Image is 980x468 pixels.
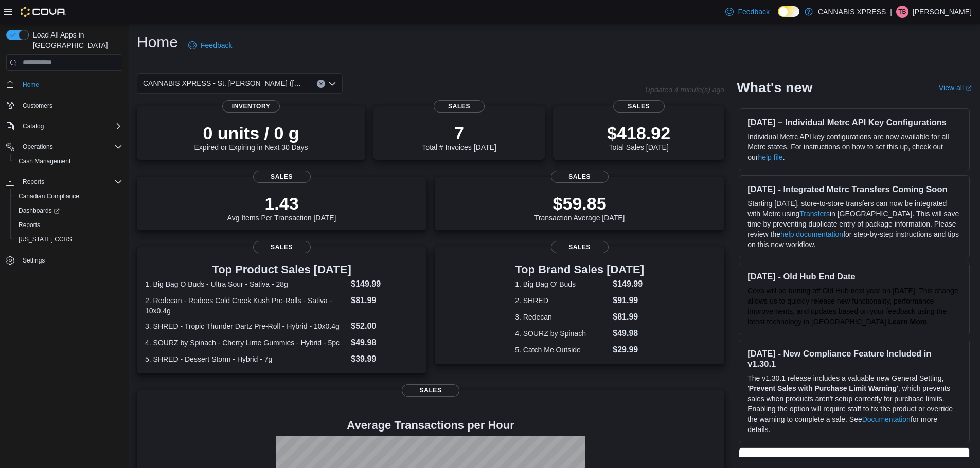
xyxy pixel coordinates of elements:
[227,193,336,222] div: Avg Items Per Transaction [DATE]
[515,279,609,289] dt: 1. Big Bag O' Buds
[351,336,418,349] dd: $49.98
[351,320,418,332] dd: $52.00
[194,123,308,143] p: 0 units / 0 g
[747,348,961,369] h3: [DATE] - New Compliance Feature Included in v1.30.1
[515,312,609,322] dt: 3. Redecan
[19,99,122,112] span: Customers
[328,80,336,88] button: Open list of options
[434,100,485,113] span: Sales
[201,40,232,50] span: Feedback
[184,35,236,55] a: Feedback
[10,232,127,247] button: [US_STATE] CCRS
[351,294,418,307] dd: $81.99
[818,6,886,18] p: CANNABIS XPRESS
[145,321,347,331] dt: 3. SHRED - Tropic Thunder Dartz Pre-Roll - Hybrid - 10x0.4g
[2,77,127,92] button: Home
[253,241,311,253] span: Sales
[534,193,625,214] p: $59.85
[534,193,625,222] div: Transaction Average [DATE]
[10,218,127,232] button: Reports
[515,264,644,276] h3: Top Brand Sales [DATE]
[422,123,496,152] div: Total # Invoices [DATE]
[913,6,972,18] p: [PERSON_NAME]
[747,117,961,127] h3: [DATE] – Individual Metrc API Key Configurations
[758,153,782,161] a: help file
[19,235,72,244] span: [US_STATE] CCRS
[23,256,45,265] span: Settings
[551,241,609,253] span: Sales
[19,120,48,133] button: Catalog
[2,253,127,268] button: Settings
[778,6,799,17] input: Dark Mode
[23,122,44,130] span: Catalog
[19,176,48,188] button: Reports
[317,80,325,88] button: Clear input
[799,210,830,218] a: Transfers
[896,6,908,18] div: Tristin Barr
[14,190,83,202] a: Canadian Compliance
[23,81,39,89] span: Home
[23,178,44,186] span: Reports
[19,176,122,188] span: Reports
[145,338,347,348] dt: 4. SOURZ by Spinach - Cherry Lime Gummies - Hybrid - 5pc
[19,78,122,91] span: Home
[21,7,66,17] img: Cova
[227,193,336,214] p: 1.43
[19,100,57,112] a: Customers
[145,419,716,432] h4: Average Transactions per Hour
[14,204,64,217] a: Dashboards
[29,30,122,50] span: Load All Apps in [GEOGRAPHIC_DATA]
[10,154,127,169] button: Cash Management
[613,327,644,340] dd: $49.98
[613,311,644,323] dd: $81.99
[14,155,122,167] span: Cash Management
[23,143,53,151] span: Operations
[137,32,178,52] h1: Home
[515,345,609,355] dt: 5. Catch Me Outside
[422,123,496,143] p: 7
[19,157,70,165] span: Cash Management
[145,264,418,276] h3: Top Product Sales [DATE]
[747,184,961,194] h3: [DATE] - Integrated Metrc Transfers Coming Soon
[749,384,897,392] strong: Prevent Sales with Purchase Limit Warning
[10,189,127,203] button: Canadian Compliance
[14,155,75,167] a: Cash Management
[747,132,961,162] p: Individual Metrc API key configurations are now available for all Metrc states. For instructions ...
[19,192,79,200] span: Canadian Compliance
[19,207,60,215] span: Dashboards
[10,203,127,218] a: Dashboards
[747,287,958,326] span: Cova will be turning off Old Hub next year on [DATE]. This change allows us to quickly release ne...
[14,233,122,246] span: Washington CCRS
[2,140,127,154] button: Operations
[351,353,418,365] dd: $39.99
[145,295,347,316] dt: 2. Redecan - Redees Cold Creek Kush Pre-Rolls - Sativa - 10x0.4g
[19,141,122,153] span: Operations
[966,85,972,91] svg: External link
[613,100,665,113] span: Sales
[890,6,892,18] p: |
[19,254,122,267] span: Settings
[738,7,769,17] span: Feedback
[14,233,76,246] a: [US_STATE] CCRS
[515,328,609,339] dt: 4. SOURZ by Spinach
[721,2,773,22] a: Feedback
[747,373,961,435] p: The v1.30.1 release includes a valuable new General Setting, ' ', which prevents sales when produ...
[351,278,418,290] dd: $149.99
[2,98,127,113] button: Customers
[613,278,644,290] dd: $149.99
[14,219,44,231] a: Reports
[645,86,724,94] p: Updated 4 minute(s) ago
[194,123,308,152] div: Expired or Expiring in Next 30 Days
[145,354,347,364] dt: 5. SHRED - Dessert Storm - Hybrid - 7g
[515,295,609,306] dt: 2. SHRED
[939,84,972,92] a: View allExternal link
[888,317,927,326] a: Learn More
[862,415,911,423] a: Documentation
[2,119,127,134] button: Catalog
[402,384,459,397] span: Sales
[14,190,122,202] span: Canadian Compliance
[19,141,57,153] button: Operations
[19,254,49,267] a: Settings
[253,171,311,183] span: Sales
